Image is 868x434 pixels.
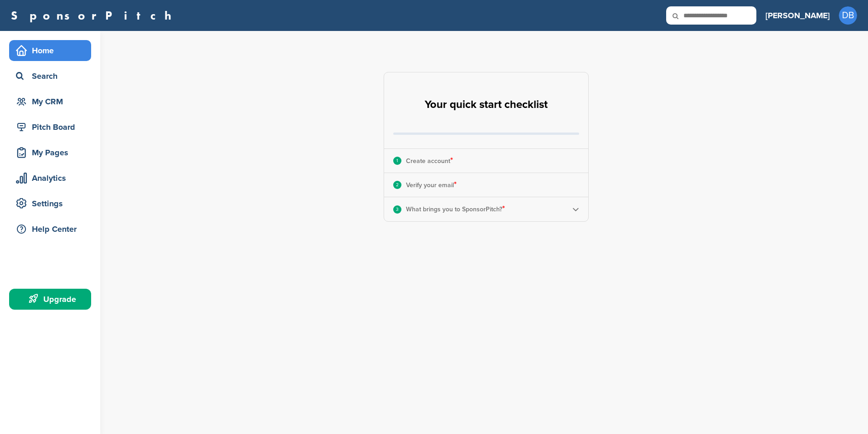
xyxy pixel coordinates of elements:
[14,68,91,84] div: Search
[9,219,91,240] a: Help Center
[9,142,91,163] a: My Pages
[14,291,91,307] div: Upgrade
[406,179,457,191] p: Verify your email
[9,193,91,214] a: Settings
[765,9,830,22] h3: [PERSON_NAME]
[14,42,91,59] div: Home
[14,119,91,135] div: Pitch Board
[9,66,91,87] a: Search
[393,181,401,189] div: 2
[425,95,548,115] h2: Your quick start checklist
[9,117,91,138] a: Pitch Board
[9,40,91,61] a: Home
[765,5,830,26] a: [PERSON_NAME]
[14,93,91,110] div: My CRM
[9,91,91,112] a: My CRM
[393,157,401,165] div: 1
[839,6,857,25] span: DB
[11,10,177,21] a: SponsorPitch
[9,289,91,310] a: Upgrade
[14,144,91,161] div: My Pages
[572,206,579,213] img: Checklist arrow 2
[393,205,401,214] div: 3
[14,221,91,237] div: Help Center
[14,195,91,212] div: Settings
[406,203,505,215] p: What brings you to SponsorPitch?
[14,170,91,186] div: Analytics
[9,168,91,189] a: Analytics
[406,155,453,167] p: Create account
